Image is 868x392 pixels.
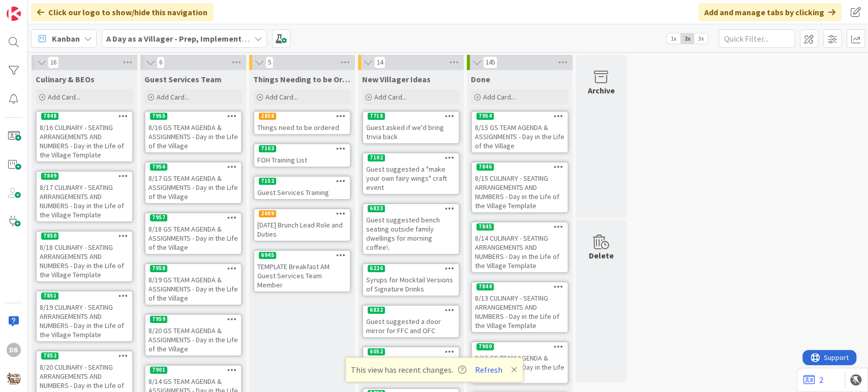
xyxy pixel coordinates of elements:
[259,252,276,259] div: 6945
[374,56,385,69] span: 14
[36,171,133,222] a: 78498/17 CULINARY - SEATING ARRANGEMENTS AND NUMBERS - Day in the Life of the Village Template
[362,74,431,84] span: New Villager Ideas
[37,181,132,221] div: 8/17 CULINARY - SEATING ARRANGEMENTS AND NUMBERS - Day in the Life of the Village Template
[698,3,842,21] div: Add and manage tabs by clicking
[41,233,58,240] div: 7850
[254,112,350,121] div: 2858
[589,249,614,262] div: Delete
[145,222,241,254] div: 8/18 GS TEAM AGENDA & ASSIGNMENTS - Day in the Life of the Village
[363,306,459,315] div: 6832
[150,316,167,323] div: 7959
[145,112,241,121] div: 7955
[363,153,459,162] div: 7102
[36,111,133,162] a: 78488/16 CULINARY - SEATING ARRANGEMENTS AND NUMBERS - Day in the Life of the Village Template
[48,56,59,69] span: 16
[471,111,568,153] a: 79548/15 GS TEAM AGENDA & ASSIGNMENTS - Day in the Life of the Village
[31,3,214,21] div: Click our logo to show/hide this navigation
[363,204,459,254] div: 6833Guest suggested bench seating outside family dwellings for morning coffee\
[21,2,46,14] span: Support
[253,143,351,168] a: 7103FOH Training List
[363,153,459,194] div: 7102Guest suggested a "make your own fairy wings" craft event
[145,213,241,222] div: 7957
[157,92,189,102] span: Add Card...
[472,121,567,152] div: 8/15 GS TEAM AGENDA & ASSIGNMENTS - Day in the Life of the Village
[37,291,132,301] div: 7851
[362,305,460,338] a: 6832Guest suggested a door mirror for FFC and OFC
[472,342,567,383] div: 79008/13 GS TEAM AGENDA & ASSIGNMENTS - Day in the Life of the Village
[254,177,350,186] div: 7152
[106,34,288,44] b: A Day as a Villager - Prep, Implement and Execute
[7,371,21,385] img: avatar
[265,92,298,102] span: Add Card...
[144,263,242,306] a: 79588/19 GS TEAM AGENDA & ASSIGNMENTS - Day in the Life of the Village
[144,314,242,356] a: 79598/20 GS TEAM AGENDA & ASSIGNMENTS - Day in the Life of the Village
[253,111,351,135] a: 2858Things need to be ordered
[472,172,567,212] div: 8/15 CULINARY - SEATING ARRANGEMENTS AND NUMBERS - Day in the Life of the Village Template
[254,209,350,218] div: 2689
[368,205,385,212] div: 6833
[368,348,385,355] div: 6052
[37,112,132,161] div: 78488/16 CULINARY - SEATING ARRANGEMENTS AND NUMBERS - Day in the Life of the Village Template
[368,265,385,272] div: 6226
[41,113,58,120] div: 7848
[253,176,351,200] a: 7152Guest Services Training
[363,213,459,254] div: Guest suggested bench seating outside family dwellings for morning coffee\
[476,113,494,120] div: 7954
[719,29,795,48] input: Quick Filter...
[37,172,132,181] div: 7849
[145,264,241,273] div: 7958
[7,343,21,357] div: DB
[363,121,459,143] div: Guest asked if we'd bring trivia back
[41,173,58,180] div: 7849
[259,113,276,120] div: 2858
[259,145,276,152] div: 7103
[144,111,242,153] a: 79558/16 GS TEAM AGENDA & ASSIGNMENTS - Day in the Life of the Village
[145,315,241,355] div: 79598/20 GS TEAM AGENDA & ASSIGNMENTS - Day in the Life of the Village
[41,352,58,360] div: 7852
[145,324,241,355] div: 8/20 GS TEAM AGENDA & ASSIGNMENTS - Day in the Life of the Village
[37,351,132,361] div: 7852
[48,92,80,102] span: Add Card...
[37,301,132,341] div: 8/19 CULINARY - SEATING ARRANGEMENTS AND NUMBERS - Day in the Life of the Village Template
[157,56,165,69] span: 6
[254,144,350,167] div: 7103FOH Training List
[471,363,506,376] button: Refresh
[363,273,459,296] div: Syrups for Mocktail Versions of Signature Drinks
[37,241,132,281] div: 8/18 CULINARY - SEATING ARRANGEMENTS AND NUMBERS - Day in the Life of the Village Template
[363,112,459,143] div: 7718Guest asked if we'd bring trivia back
[363,112,459,121] div: 7718
[368,307,385,314] div: 6832
[471,341,568,384] a: 79008/13 GS TEAM AGENDA & ASSIGNMENTS - Day in the Life of the Village
[472,222,567,232] div: 7845
[145,162,241,203] div: 79568/17 GS TEAM AGENDA & ASSIGNMENTS - Day in the Life of the Village
[144,212,242,255] a: 79578/18 GS TEAM AGENDA & ASSIGNMENTS - Day in the Life of the Village
[803,374,823,386] a: 2
[150,214,167,221] div: 7957
[253,74,351,84] span: Things Needing to be Ordered - PUT IN CARD, Don't make new card
[36,231,133,282] a: 78508/18 CULINARY - SEATING ARRANGEMENTS AND NUMBERS - Day in the Life of the Village Template
[41,292,58,300] div: 7851
[253,208,351,242] a: 2689[DATE] Brunch Lead Role and Duties
[254,251,350,260] div: 6945
[472,112,567,121] div: 7954
[368,113,385,120] div: 7718
[471,281,568,333] a: 78448/13 CULINARY - SEATING ARRANGEMENTS AND NUMBERS - Day in the Life of the Village Template
[483,92,516,102] span: Add Card...
[472,342,567,351] div: 7900
[351,364,466,376] span: This view has recent changes.
[363,315,459,337] div: Guest suggested a door mirror for FFC and OFC
[145,366,241,375] div: 7901
[471,161,568,213] a: 78468/15 CULINARY - SEATING ARRANGEMENTS AND NUMBERS - Day in the Life of the Village Template
[259,210,276,217] div: 2689
[36,290,133,342] a: 78518/19 CULINARY - SEATING ARRANGEMENTS AND NUMBERS - Day in the Life of the Village Template
[363,347,459,356] div: 6052
[37,291,132,341] div: 78518/19 CULINARY - SEATING ARRANGEMENTS AND NUMBERS - Day in the Life of the Village Template
[37,232,132,241] div: 7850
[483,56,497,69] span: 145
[472,232,567,272] div: 8/14 CULINARY - SEATING ARRANGEMENTS AND NUMBERS - Day in the Life of the Village Template
[362,263,460,297] a: 6226Syrups for Mocktail Versions of Signature Drinks
[254,251,350,291] div: 6945TEMPLATE Breakfast AM Guest Services Team Member
[694,34,708,44] span: 3x
[37,112,132,121] div: 7848
[145,315,241,324] div: 7959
